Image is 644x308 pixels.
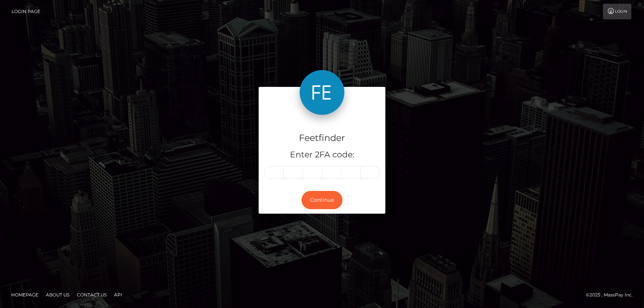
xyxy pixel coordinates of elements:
[586,291,638,299] div: © 2025 , MassPay Inc.
[74,289,110,301] a: Contact Us
[111,289,125,301] a: API
[8,289,41,301] a: Homepage
[12,4,40,19] a: Login Page
[264,132,380,145] h4: Feetfinder
[300,70,344,115] img: Feetfinder
[302,191,342,209] button: Continue
[603,4,631,19] a: Login
[264,149,380,161] h5: Enter 2FA code:
[43,289,72,301] a: About Us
